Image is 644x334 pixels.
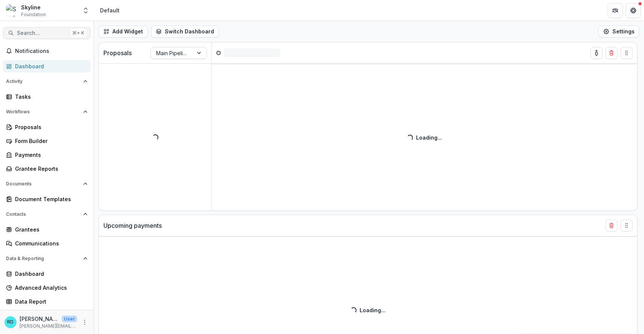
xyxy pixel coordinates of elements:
[3,295,91,308] a: Data Report
[80,3,91,18] button: Open entity switcher
[20,323,77,329] p: [PERSON_NAME][EMAIL_ADDRESS][DOMAIN_NAME]
[99,26,148,38] button: Add Widget
[6,79,80,84] span: Activity
[608,3,623,18] button: Partners
[3,162,91,175] a: Grantee Reports
[21,3,46,11] div: Skyline
[15,195,85,203] div: Document Templates
[3,253,91,265] button: Open Data & Reporting
[3,223,91,236] a: Grantees
[15,62,85,70] div: Dashboard
[6,109,80,114] span: Workflows
[6,256,80,261] span: Data & Reporting
[103,221,162,230] p: Upcoming payments
[17,30,68,36] span: Search...
[15,93,85,101] div: Tasks
[3,193,91,205] a: Document Templates
[71,29,86,37] div: ⌘ + K
[3,135,91,147] a: Form Builder
[3,149,91,161] a: Payments
[20,315,59,323] p: [PERSON_NAME]
[15,137,85,145] div: Form Builder
[6,181,80,187] span: Documents
[15,298,85,305] div: Data Report
[100,6,120,14] div: Default
[3,90,91,103] a: Tasks
[3,75,91,87] button: Open Activity
[626,3,641,18] button: Get Help
[598,26,639,38] button: Settings
[3,237,91,250] a: Communications
[21,11,46,18] span: Foundation
[15,284,85,292] div: Advanced Analytics
[15,226,85,233] div: Grantees
[621,47,633,59] button: Drag
[151,26,219,38] button: Switch Dashboard
[6,5,18,17] img: Skyline
[606,220,618,232] button: Delete card
[3,268,91,280] a: Dashboard
[621,220,633,232] button: Drag
[6,212,80,217] span: Contacts
[80,318,89,327] button: More
[62,316,77,322] p: User
[15,123,85,131] div: Proposals
[15,48,88,54] span: Notifications
[3,27,91,39] button: Search...
[3,45,91,57] button: Notifications
[8,320,14,325] div: Raquel Donoso
[3,60,91,72] a: Dashboard
[3,121,91,133] a: Proposals
[97,5,123,16] nav: breadcrumb
[15,239,85,247] div: Communications
[3,178,91,190] button: Open Documents
[3,106,91,118] button: Open Workflows
[15,270,85,278] div: Dashboard
[3,208,91,220] button: Open Contacts
[15,151,85,159] div: Payments
[15,165,85,173] div: Grantee Reports
[103,48,132,57] p: Proposals
[591,47,603,59] button: toggle-assigned-to-me
[606,47,618,59] button: Delete card
[3,281,91,294] a: Advanced Analytics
